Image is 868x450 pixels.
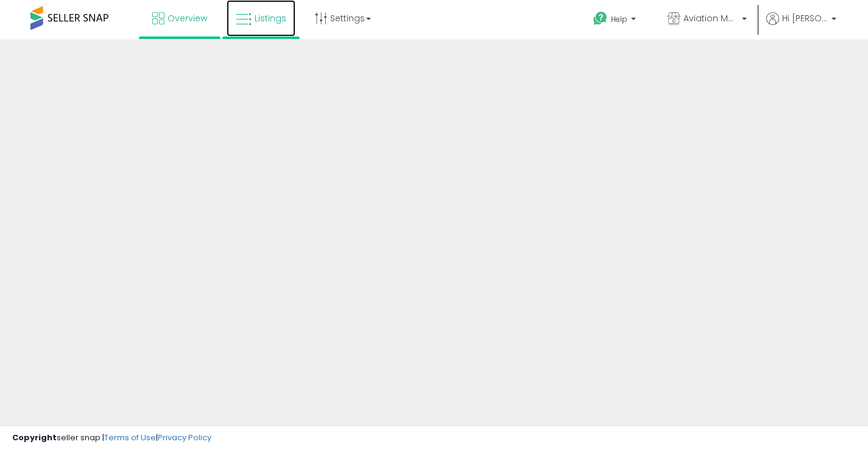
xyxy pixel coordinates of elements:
span: Help [611,14,627,24]
a: Help [584,2,648,40]
span: Aviation MarketPlace [683,12,738,24]
span: Listings [255,12,286,24]
strong: Copyright [12,432,57,443]
div: seller snap | | [12,432,211,444]
span: Hi [PERSON_NAME] [782,12,828,24]
a: Privacy Policy [158,432,211,443]
a: Terms of Use [104,432,156,443]
i: Get Help [593,11,608,26]
span: Overview [168,12,207,24]
a: Hi [PERSON_NAME] [766,12,836,40]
